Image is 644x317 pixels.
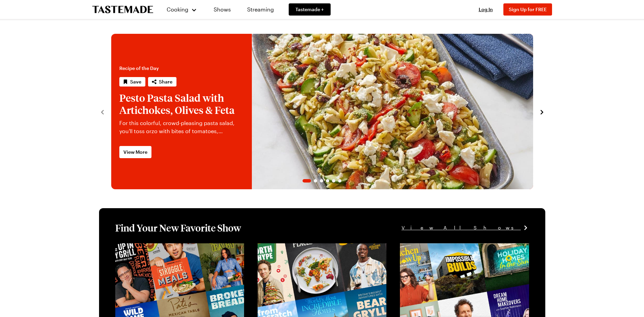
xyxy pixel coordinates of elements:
a: View All Shows [402,224,529,231]
button: navigate to next item [539,107,545,116]
div: 1 / 6 [111,34,533,189]
span: Go to slide 2 [314,179,317,182]
span: Go to slide 5 [332,179,335,182]
span: Go to slide 1 [303,179,311,182]
span: Cooking [167,6,188,13]
span: Share [159,78,172,85]
a: View full content for [object Object] [400,244,492,250]
span: Save [130,78,141,85]
span: Log In [479,6,493,12]
button: Sign Up for FREE [503,3,552,16]
a: View full content for [object Object] [115,244,208,250]
button: navigate to previous item [99,107,106,116]
span: View All Shows [402,224,521,231]
button: Log In [472,6,499,13]
span: Sign Up for FREE [509,6,547,12]
button: Share [148,77,176,87]
a: View More [119,146,151,158]
h1: Find Your New Favorite Show [115,222,241,234]
a: To Tastemade Home Page [92,6,153,14]
a: View full content for [object Object] [258,244,350,250]
a: Tastemade + [289,3,331,16]
span: Go to slide 4 [326,179,329,182]
span: Go to slide 3 [320,179,323,182]
span: View More [123,149,147,155]
button: Save recipe [119,77,145,87]
span: Go to slide 6 [338,179,341,182]
button: Cooking [167,1,197,18]
span: Tastemade + [295,6,324,13]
